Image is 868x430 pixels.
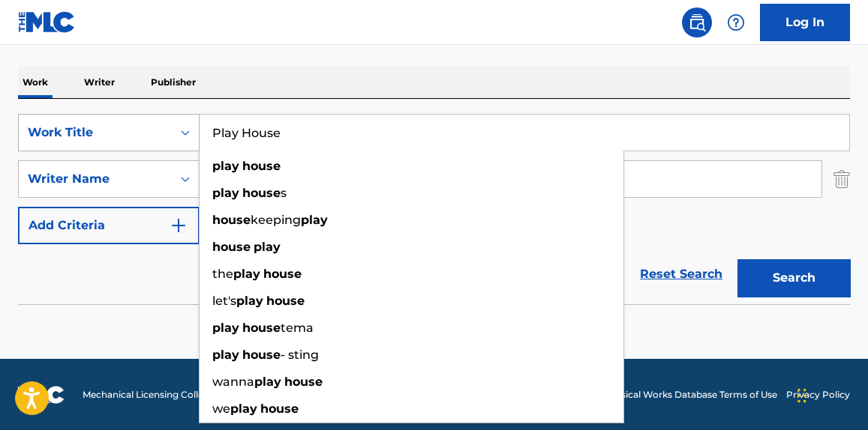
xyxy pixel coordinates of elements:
span: tema [281,321,314,335]
span: we [212,402,230,416]
img: search [688,13,706,31]
p: Writer [80,67,119,98]
strong: play [254,240,281,254]
span: let's [212,294,236,308]
strong: house [242,159,281,173]
strong: house [242,321,281,335]
img: 9d2ae6d4665cec9f34b9.svg [170,216,188,234]
strong: house [242,348,281,362]
strong: play [212,186,239,200]
strong: house [242,186,281,200]
div: Drag [797,373,806,418]
button: Add Criteria [18,207,200,244]
strong: play [230,402,257,416]
span: wanna [212,375,254,389]
strong: play [212,321,239,335]
p: Publisher [146,67,200,98]
strong: play [233,267,260,281]
strong: play [301,213,328,227]
strong: play [212,348,239,362]
span: keeping [251,213,301,227]
div: Help [721,7,751,37]
strong: play [254,375,281,389]
button: Search [737,259,850,297]
strong: house [212,240,251,254]
strong: house [260,402,299,416]
strong: house [284,375,323,389]
img: MLC Logo [18,11,76,33]
form: Search Form [18,114,850,304]
p: Work [18,67,53,98]
strong: house [266,294,305,308]
img: help [727,13,745,31]
strong: play [212,159,239,173]
a: Musical Works Database Terms of Use [607,388,777,402]
strong: play [236,294,263,308]
img: logo [18,386,65,404]
span: the [212,267,233,281]
span: - sting [281,348,319,362]
iframe: Chat Widget [793,358,868,430]
img: Delete Criterion [833,160,850,198]
a: Public Search [682,7,712,37]
span: Mechanical Licensing Collective © 2025 [83,388,257,402]
a: Log In [760,4,850,41]
span: s [281,186,287,200]
strong: house [263,267,302,281]
a: Privacy Policy [786,388,850,402]
div: Writer Name [28,170,163,188]
strong: house [212,213,251,227]
a: Reset Search [632,258,730,291]
div: Work Title [28,124,163,142]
